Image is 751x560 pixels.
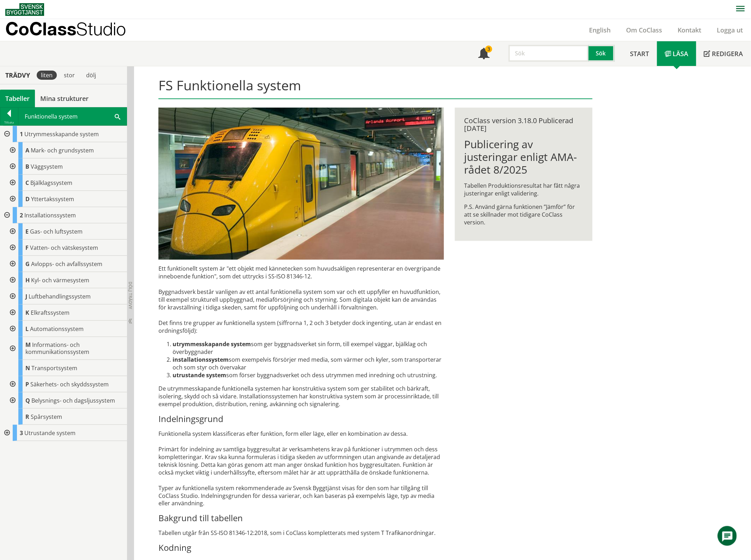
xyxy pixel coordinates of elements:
a: Start [623,41,657,66]
div: dölj [82,71,100,80]
span: Spårsystem [31,413,62,421]
input: Sök [509,45,589,62]
span: Avlopps- och avfallssystem [31,260,102,268]
span: B [25,163,29,170]
span: E [25,228,29,235]
span: Utrustande system [24,429,76,437]
span: Yttertakssystem [31,195,74,203]
strong: utrustande system [173,371,226,379]
button: Sök [589,45,615,62]
h3: Kodning [158,543,444,553]
img: arlanda-express-2.jpg [158,108,444,260]
span: 2 [20,211,23,219]
a: 3 [470,41,497,66]
span: Läsa [673,49,689,58]
span: Väggsystem [31,163,63,170]
span: Redigera [712,49,743,58]
span: Q [25,397,30,404]
div: CoClass version 3.18.0 Publicerad [DATE] [464,117,583,132]
div: stor [60,71,79,80]
h3: Bakgrund till tabellen [158,513,444,524]
span: G [25,260,30,268]
span: C [25,179,29,187]
span: Sök i tabellen [115,113,120,120]
span: 1 [20,130,23,138]
span: Luftbehandlingssystem [29,293,91,300]
a: English [582,26,619,34]
span: Gas- och luftsystem [30,228,83,235]
span: F [25,244,29,252]
p: CoClass [5,25,126,33]
span: Dölj trädvy [127,282,133,309]
div: Trädvy [1,71,34,79]
span: L [25,325,29,333]
strong: installationssystem [173,356,229,363]
span: J [25,293,27,300]
span: Elkraftssystem [31,309,70,317]
span: Bjälklagssystem [30,179,72,187]
p: P.S. Använd gärna funktionen ”Jämför” för att se skillnader mot tidigare CoClass version. [464,203,583,226]
span: Vatten- och vätskesystem [30,244,98,252]
span: Mark- och grundsystem [31,146,94,154]
a: Om CoClass [619,26,670,34]
span: Utrymmesskapande system [24,130,99,138]
div: Tillbaka [0,120,18,125]
span: Transportsystem [31,364,77,372]
span: Installationssystem [24,211,76,219]
div: Funktionella system [18,108,127,125]
span: R [25,413,29,421]
li: som förser byggnadsverket och dess utrymmen med inredning och utrustning. [173,371,444,379]
span: P [25,380,29,388]
span: Säkerhets- och skyddssystem [30,380,109,388]
li: som exempelvis försörjer med media, som värmer och kyler, som trans­porterar och som styr och öve... [173,356,444,371]
span: 3 [20,429,23,437]
a: Logga ut [709,26,751,34]
a: Mina strukturer [35,90,94,107]
span: M [25,341,31,349]
p: Tabellen Produktionsresultat har fått några justeringar enligt validering. [464,182,583,197]
a: CoClassStudio [5,19,141,41]
span: Automationssystem [30,325,84,333]
a: Läsa [657,41,696,66]
div: liten [37,71,57,80]
span: D [25,195,30,203]
span: N [25,364,30,372]
span: K [25,309,29,317]
span: Notifikationer [478,49,489,60]
img: Svensk Byggtjänst [5,3,44,16]
a: Kontakt [670,26,709,34]
span: A [25,146,29,154]
strong: utrymmesskapande system [173,340,251,348]
span: Informations- och kommunikationssystem [25,341,89,356]
div: 3 [485,46,492,53]
span: Kyl- och värmesystem [31,276,89,284]
h3: Indelningsgrund [158,414,444,424]
span: H [25,276,30,284]
h1: FS Funktionella system [158,77,592,99]
span: Start [630,49,649,58]
h1: Publicering av justeringar enligt AMA-rådet 8/2025 [464,138,583,176]
span: Studio [76,18,126,39]
li: som ger byggnadsverket sin form, till exempel väggar, bjälklag och överbyggnader [173,340,444,356]
span: Belysnings- och dagsljussystem [31,397,115,404]
a: Redigera [696,41,751,66]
